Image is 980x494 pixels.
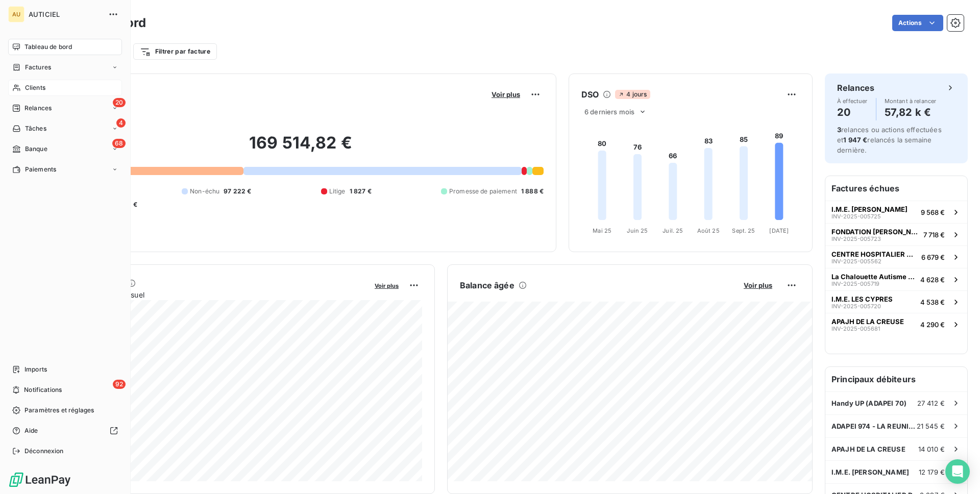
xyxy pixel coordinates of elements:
div: Open Intercom Messenger [945,459,970,484]
button: I.M.E. [PERSON_NAME]INV-2025-0057259 568 € [825,201,967,223]
span: Tâches [25,124,46,133]
span: Imports [24,365,47,374]
span: Tableau de bord [24,42,72,52]
span: 21 545 € [917,422,945,430]
a: Aide [8,423,122,439]
span: 6 derniers mois [584,108,634,116]
span: 6 679 € [921,253,945,261]
div: AU [8,6,24,22]
span: INV-2025-005723 [831,236,881,242]
span: 97 222 € [224,187,251,196]
span: Montant à relancer [885,98,937,104]
h6: DSO [581,88,599,101]
span: 4 [116,118,126,128]
h4: 20 [837,104,868,120]
span: Promesse de paiement [449,187,517,196]
tspan: Août 25 [697,227,720,234]
span: À effectuer [837,98,868,104]
button: I.M.E. LES CYPRESINV-2025-0057204 538 € [825,290,967,313]
button: Voir plus [372,281,402,290]
tspan: Sept. 25 [732,227,755,234]
span: 92 [113,380,126,389]
span: ADAPEI 974 - LA REUNION [831,422,917,430]
span: Clients [25,83,45,92]
span: FONDATION [PERSON_NAME] [831,228,919,236]
span: APAJH DE LA CREUSE [831,445,905,453]
span: Paramètres et réglages [24,406,94,415]
span: 20 [113,98,126,107]
span: 1 888 € [521,187,544,196]
span: Handy UP (ADAPEI 70) [831,399,906,407]
span: Voir plus [492,90,520,98]
span: 12 179 € [919,468,945,476]
span: Voir plus [744,281,772,289]
tspan: [DATE] [769,227,789,234]
h6: Factures échues [825,176,967,201]
h2: 169 514,82 € [58,133,544,163]
button: Actions [892,15,943,31]
span: Voir plus [375,282,399,289]
span: I.M.E. [PERSON_NAME] [831,468,909,476]
h6: Principaux débiteurs [825,367,967,391]
span: Factures [25,63,51,72]
span: Chiffre d'affaires mensuel [58,289,367,300]
span: Aide [24,426,38,435]
span: 9 568 € [921,208,945,216]
span: 7 718 € [923,231,945,239]
span: 1 947 € [843,136,867,144]
span: APAJH DE LA CREUSE [831,317,904,326]
span: Paiements [25,165,56,174]
span: La Chalouette Autisme Essonne [831,273,916,281]
span: 68 [112,139,126,148]
button: CENTRE HOSPITALIER DE [GEOGRAPHIC_DATA]INV-2025-0055626 679 € [825,245,967,268]
span: 3 [837,126,841,134]
span: 4 jours [615,90,650,99]
span: relances ou actions effectuées et relancés la semaine dernière. [837,126,942,154]
span: AUTICIEL [29,10,102,18]
span: 27 412 € [917,399,945,407]
span: Relances [24,104,52,113]
span: Litige [329,187,346,196]
button: Voir plus [488,90,523,99]
span: CENTRE HOSPITALIER DE [GEOGRAPHIC_DATA] [831,250,917,258]
span: 4 290 € [920,320,945,329]
span: I.M.E. LES CYPRES [831,295,893,303]
h4: 57,82 k € [885,104,937,120]
span: Non-échu [190,187,219,196]
span: INV-2025-005562 [831,258,881,264]
img: Logo LeanPay [8,472,71,488]
span: 4 628 € [920,276,945,284]
h6: Balance âgée [460,279,514,291]
span: Banque [25,144,47,154]
button: Voir plus [741,281,775,290]
span: 1 827 € [350,187,372,196]
span: Déconnexion [24,447,64,456]
span: INV-2025-005719 [831,281,879,287]
span: 14 010 € [918,445,945,453]
button: APAJH DE LA CREUSEINV-2025-0056814 290 € [825,313,967,335]
button: Filtrer par facture [133,43,217,60]
tspan: Juin 25 [627,227,648,234]
button: La Chalouette Autisme EssonneINV-2025-0057194 628 € [825,268,967,290]
button: FONDATION [PERSON_NAME]INV-2025-0057237 718 € [825,223,967,245]
span: INV-2025-005681 [831,326,880,332]
span: 4 538 € [920,298,945,306]
span: Notifications [24,385,62,394]
span: I.M.E. [PERSON_NAME] [831,205,908,213]
span: INV-2025-005720 [831,303,881,309]
span: INV-2025-005725 [831,213,881,219]
h6: Relances [837,82,874,94]
tspan: Mai 25 [593,227,611,234]
tspan: Juil. 25 [663,227,683,234]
